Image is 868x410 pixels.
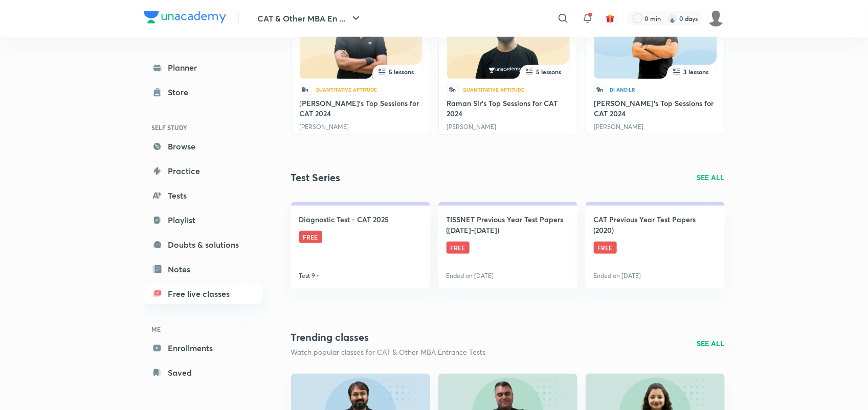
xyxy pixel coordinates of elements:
p: Ended on [DATE] [594,271,641,280]
a: Doubts & solutions [144,234,262,255]
span: 3 lessons [683,68,708,76]
img: streak [667,13,678,24]
h6: SELF STUDY [144,119,262,136]
span: हिn [594,84,606,95]
img: avatar [606,14,615,23]
a: [PERSON_NAME] [594,123,644,131]
img: edu-image [612,2,699,81]
a: Diagnostic Test - CAT 2025FREETest 9 • [291,202,430,289]
img: Coolm [707,10,725,27]
span: FREE [594,242,617,254]
h4: CAT Previous Year Test Papers (2020) [594,214,717,235]
p: Test 9 • [299,271,320,280]
h6: Raman Sir's Top Sessions for CAT 2024 [447,98,569,119]
span: हिn [300,84,311,95]
div: Quantitative Aptitude [316,87,377,93]
img: edu-image [465,2,552,81]
h6: ME [144,320,262,338]
span: FREE [447,242,470,254]
span: हिn [447,84,459,95]
a: Browse [144,136,262,157]
img: edu-image [318,2,405,81]
a: Enrollments [144,338,262,358]
a: [PERSON_NAME] [447,123,497,131]
a: Store [144,82,262,102]
a: CAT Previous Year Test Papers (2020)FREEEnded on [DATE] [586,202,725,289]
span: 5 lessons [536,68,561,76]
h4: TISSNET Previous Year Test Papers ([DATE]-[DATE]) [447,214,569,235]
a: Playlist [144,210,262,230]
h4: Diagnostic Test - CAT 2025 [299,214,389,225]
div: Store [168,86,195,98]
p: Ended on [DATE] [447,271,494,280]
a: [PERSON_NAME] [300,123,349,131]
h2: Test Series [291,170,341,185]
a: Planner [144,57,262,78]
a: Saved [144,362,262,383]
a: Notes [144,259,262,279]
p: Watch popular classes for CAT & Other MBA Entrance Tests [291,347,486,357]
a: TISSNET Previous Year Test Papers ([DATE]-[DATE])FREEEnded on [DATE] [438,202,577,289]
a: Tests [144,185,262,206]
span: 5 lessons [389,68,414,76]
a: SEE ALL [697,338,725,349]
h2: Trending classes [291,330,486,345]
button: CAT & Other MBA En ... [252,8,368,29]
div: DI and LR [610,87,636,93]
button: avatar [602,10,618,27]
a: SEE ALL [697,172,725,183]
a: Company Logo [144,11,226,26]
a: Practice [144,161,262,181]
h6: [PERSON_NAME]'s Top Sessions for CAT 2024 [594,98,716,119]
span: FREE [299,231,322,243]
h6: [PERSON_NAME]'s Top Sessions for CAT 2024 [300,98,421,119]
a: Free live classes [144,284,262,304]
div: Quantitative Aptitude [463,87,525,93]
img: Company Logo [144,11,226,24]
